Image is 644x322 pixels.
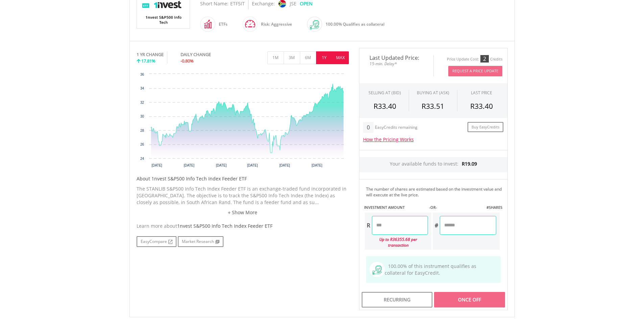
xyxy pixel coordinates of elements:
[434,292,505,307] div: Once Off
[363,136,414,143] a: How the Pricing Works
[140,129,144,132] text: 28
[316,51,333,64] button: 1Y
[447,57,479,62] div: Price Update Cost:
[184,164,194,167] text: [DATE]
[247,164,258,167] text: [DATE]
[365,235,428,250] div: Up to R36355.68 per transaction
[137,209,349,216] a: + Show More
[373,266,382,275] img: collateral-qualifying-green.svg
[363,122,374,133] div: 0
[140,73,144,76] text: 36
[471,90,492,96] div: LAST PRICE
[470,101,493,111] span: R33.40
[300,51,316,64] button: 6M
[359,157,507,172] div: Your available funds to invest:
[267,51,284,64] button: 1M
[311,164,322,167] text: [DATE]
[137,185,349,206] p: The STANLIB S&P500 Info Tech Index Feeder ETF is an exchange-traded fund incorporated in [GEOGRAP...
[417,90,449,96] span: BUYING AT (ASK)
[362,292,432,307] div: Recurring
[137,51,164,58] div: 1 YR CHANGE
[284,51,300,64] button: 3M
[216,164,226,167] text: [DATE]
[181,58,194,64] span: -0.80%
[364,55,428,60] span: Last Updated Price:
[137,71,349,172] div: Chart. Highcharts interactive chart.
[215,16,228,32] div: ETFs
[332,51,349,64] button: MAX
[137,236,176,247] a: EasyCompare
[310,20,319,29] img: collateral-qualifying-green.svg
[422,101,444,111] span: R33.51
[140,157,144,160] text: 24
[364,205,405,210] label: INVESTMENT AMOUNT
[429,205,437,210] label: -OR-
[151,164,162,167] text: [DATE]
[448,66,502,76] button: Request A Price Update
[137,223,349,229] div: Learn more about
[368,90,401,96] div: SELLING AT (BID)
[140,101,144,104] text: 32
[486,205,502,210] label: #SHARES
[140,115,144,118] text: 30
[181,51,234,58] div: DAILY CHANGE
[178,236,223,247] a: Market Research
[385,263,476,276] span: 100.00% of this instrument qualifies as collateral for EasyCredit.
[374,101,396,111] span: R33.40
[140,143,144,146] text: 26
[326,21,384,27] span: 100.00% Qualifies as collateral
[490,57,502,62] div: Credits
[366,186,505,198] div: The number of shares are estimated based on the investment value and will execute at the live price.
[375,125,418,131] div: EasyCredits remaining
[177,223,272,229] span: 1nvest S&P500 Info Tech Index Feeder ETF
[462,160,477,167] span: R19.09
[364,60,428,67] span: 15-min. Delay*
[137,71,349,172] svg: Interactive chart
[279,164,290,167] text: [DATE]
[140,86,144,90] text: 34
[480,55,489,63] div: 2
[365,216,372,235] div: R
[141,58,156,64] span: 17.81%
[468,122,503,132] a: Buy EasyCredits
[137,175,349,182] h5: About 1nvest S&P500 Info Tech Index Feeder ETF
[433,216,440,235] div: #
[258,16,292,32] div: Risk: Aggressive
